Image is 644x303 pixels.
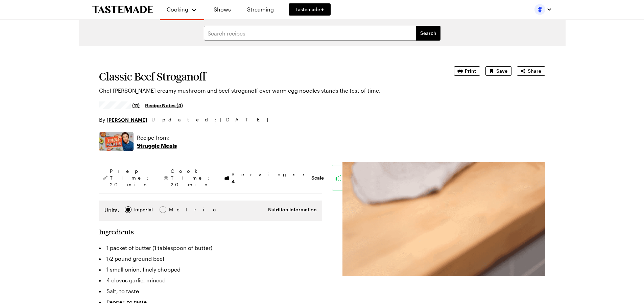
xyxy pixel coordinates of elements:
span: Share [528,68,541,74]
button: Share [517,66,545,76]
p: By [99,116,147,124]
li: 4 cloves garlic, minced [99,275,322,286]
a: Recipe from:Struggle Meals [137,134,177,150]
span: Save [496,68,507,74]
button: Nutrition Information [268,206,317,213]
img: Profile picture [534,4,545,15]
span: Print [465,68,476,74]
p: Chef [PERSON_NAME] creamy mushroom and beef stroganoff over warm egg noodles stands the test of t... [99,87,435,95]
h2: Ingredients [99,228,134,236]
span: Cooking [167,6,188,13]
label: Units: [104,206,119,214]
div: Imperial Metric [104,206,183,215]
span: Prep Time: 20 min [110,168,152,188]
img: Show where recipe is used [99,132,134,151]
button: Save recipe [485,66,511,76]
div: Imperial [134,206,153,213]
span: (11) [132,102,140,109]
span: Updated : [DATE] [151,116,275,123]
a: To Tastemade Home Page [92,6,153,14]
a: Tastemade + [289,3,331,16]
button: Scale [311,174,324,181]
p: Recipe from: [137,134,177,142]
button: Profile picture [534,4,552,15]
span: Search [420,30,436,37]
span: Imperial [134,206,153,213]
a: 4.65/5 stars from 11 reviews [99,102,140,108]
a: Recipe Notes (4) [145,101,183,109]
a: [PERSON_NAME] [106,116,147,123]
button: Cooking [167,3,197,16]
span: Tastemade + [295,6,324,13]
p: Struggle Meals [137,142,177,150]
li: Salt, to taste [99,286,322,297]
span: Metric [169,206,184,213]
button: filters [416,26,440,41]
li: 1 small onion, finely chopped [99,264,322,275]
h1: Classic Beef Stroganoff [99,70,435,83]
span: 4 [232,178,235,184]
button: Print [454,66,480,76]
span: Cook Time: 20 min [171,168,213,188]
li: 1 packet of butter (1 tablespoon of butter) [99,242,322,253]
span: Servings: [232,171,308,185]
div: Metric [169,206,183,213]
input: Search recipes [204,26,416,41]
li: 1/2 pound ground beef [99,253,322,264]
